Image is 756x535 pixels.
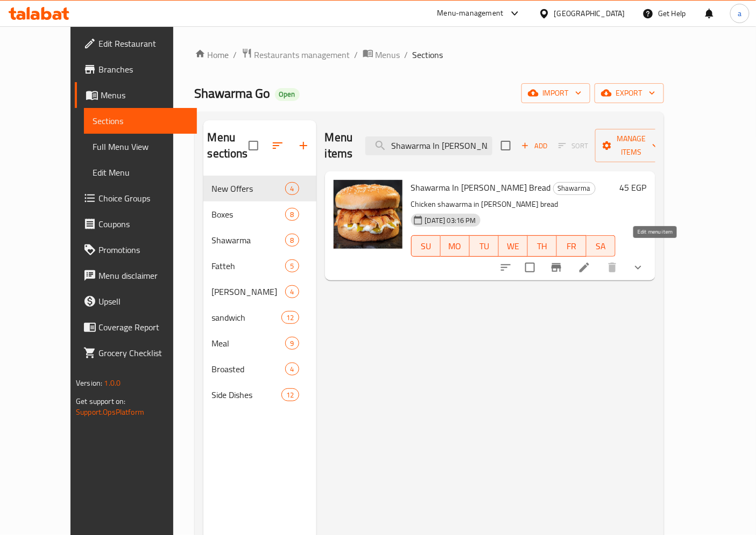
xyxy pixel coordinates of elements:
[595,83,664,103] button: export
[334,180,402,249] img: Shawarma In Kaiser Bread
[203,382,316,408] div: Side Dishes12
[234,48,237,61] li: /
[93,166,188,179] span: Edit Menu
[104,376,121,390] span: 1.0.0
[75,211,197,237] a: Coupons
[474,238,494,254] span: TU
[203,253,316,279] div: Fatteh5
[195,48,664,62] nav: breadcrumb
[203,227,316,253] div: Shawarma8
[98,218,188,230] span: Coupons
[561,238,582,254] span: FR
[520,140,549,152] span: Add
[499,235,528,257] button: WE
[286,184,298,194] span: 4
[532,238,553,254] span: TH
[281,388,299,401] div: items
[101,89,188,102] span: Menus
[75,340,197,366] a: Grocery Checklist
[275,88,300,101] div: Open
[554,182,595,194] span: Shawarma
[376,48,400,61] span: Menus
[591,238,611,254] span: SA
[421,215,481,226] span: [DATE] 03:16 PM
[493,255,519,280] button: sort-choices
[416,238,436,254] span: SU
[98,63,188,76] span: Branches
[212,285,286,298] span: [PERSON_NAME]
[212,182,286,195] div: New Offers
[530,86,582,100] span: import
[285,337,299,350] div: items
[286,261,298,271] span: 5
[285,182,299,195] div: items
[98,243,188,256] span: Promotions
[265,133,291,158] span: Sort sections
[75,82,197,108] a: Menus
[441,235,470,257] button: MO
[543,255,569,280] button: Branch-specific-item
[620,180,647,195] h6: 45 EGP
[212,337,286,350] span: Meal
[98,346,188,359] span: Grocery Checklist
[203,171,316,412] nav: Menu sections
[437,7,504,20] div: Menu-management
[413,48,443,61] span: Sections
[285,285,299,298] div: items
[203,356,316,382] div: Broasted4
[286,338,298,349] span: 9
[286,209,298,220] span: 8
[212,363,286,375] span: Broasted
[599,255,625,280] button: delete
[275,90,300,99] span: Open
[75,56,197,82] a: Branches
[98,295,188,308] span: Upsell
[286,235,298,245] span: 8
[587,235,616,257] button: SA
[75,185,197,211] a: Choice Groups
[212,388,282,401] span: Side Dishes
[255,48,350,61] span: Restaurants management
[363,48,400,62] a: Menus
[98,192,188,205] span: Choice Groups
[517,138,552,154] button: Add
[411,198,616,211] p: Chicken shawarma in [PERSON_NAME] bread
[554,8,625,19] div: [GEOGRAPHIC_DATA]
[84,134,197,160] a: Full Menu View
[212,259,286,272] span: Fatteh
[212,311,282,324] span: sandwich
[98,269,188,282] span: Menu disclaimer
[503,238,524,254] span: WE
[195,81,271,105] span: Shawarma Go
[286,364,298,374] span: 4
[98,37,188,50] span: Edit Restaurant
[325,129,353,162] h2: Menu items
[93,140,188,153] span: Full Menu View
[203,201,316,227] div: Boxes8
[212,208,286,221] span: Boxes
[75,237,197,263] a: Promotions
[281,311,299,324] div: items
[75,31,197,56] a: Edit Restaurant
[203,305,316,330] div: sandwich12
[365,136,492,155] input: search
[405,48,408,61] li: /
[98,321,188,334] span: Coverage Report
[282,313,298,323] span: 12
[595,129,667,162] button: Manage items
[195,48,229,61] a: Home
[212,234,286,247] span: Shawarma
[212,285,286,298] div: Maria
[603,86,655,100] span: export
[528,235,557,257] button: TH
[203,330,316,356] div: Meal9
[76,376,102,390] span: Version:
[285,363,299,375] div: items
[355,48,358,61] li: /
[76,394,125,408] span: Get support on:
[75,314,197,340] a: Coverage Report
